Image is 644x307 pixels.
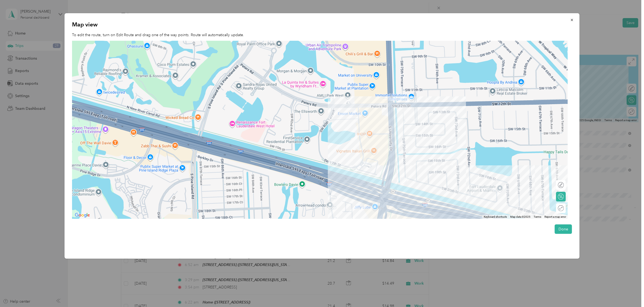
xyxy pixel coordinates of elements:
a: Open this area in Google Maps (opens a new window) [73,212,91,219]
iframe: Everlance-gr Chat Button Frame [614,277,644,307]
a: Report a map error [545,215,566,218]
a: Terms (opens in new tab) [534,215,541,218]
button: Done [555,224,572,234]
p: To edit the route, turn on Edit Route and drag one of the way points. Route will automatically up... [72,32,572,38]
span: Map data ©2025 [510,215,531,218]
img: Google [73,212,91,219]
button: Keyboard shortcuts [484,215,507,219]
p: Map view [72,21,572,28]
